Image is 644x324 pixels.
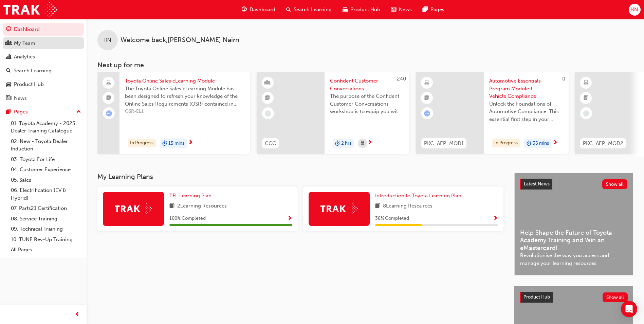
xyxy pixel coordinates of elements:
[423,5,428,14] span: pages-icon
[520,292,628,303] a: Product HubShow all
[320,203,358,214] img: Trak
[391,5,396,14] span: news-icon
[14,80,44,88] div: Product Hub
[8,154,84,165] a: 03. Toyota For Life
[6,54,11,60] span: chart-icon
[75,310,80,319] span: prev-icon
[520,252,627,267] span: Revolutionise the way you access and manage your learning resources.
[602,179,628,189] button: Show all
[8,214,84,224] a: 08. Service Training
[583,140,623,147] span: PKC_AEP_MOD2
[250,6,275,14] span: Dashboard
[520,179,627,190] a: Latest NewsShow all
[424,78,429,87] span: learningResourceType_ELEARNING-icon
[3,78,84,91] a: Product Hub
[337,3,386,17] a: car-iconProduct Hub
[341,140,351,147] span: 2 hrs
[3,37,84,50] a: My Team
[386,3,417,17] a: news-iconNews
[629,4,641,16] button: KN
[330,92,404,115] span: The purpose of the Confident Customer Conversations workshop is to equip you with tools to commun...
[281,3,337,17] a: search-iconSearch Learning
[265,78,270,87] span: learningResourceType_INSTRUCTOR_LED-icon
[14,108,28,116] div: Pages
[583,110,589,116] span: learningRecordVerb_NONE-icon
[3,106,84,118] button: Pages
[121,36,239,44] span: Welcome back , [PERSON_NAME] Nairn
[97,173,503,181] h3: My Learning Plans
[527,139,531,148] span: duration-icon
[87,61,644,69] h3: Next up for me
[424,140,464,147] span: PKC_AEP_MOD1
[524,181,550,187] span: Latest News
[128,139,156,148] div: In Progress
[375,202,380,211] span: book-icon
[6,40,11,47] span: people-icon
[6,26,11,33] span: guage-icon
[104,36,111,44] span: KN
[367,140,372,146] span: next-icon
[265,110,271,116] span: learningRecordVerb_NONE-icon
[3,65,84,77] a: Search Learning
[343,5,348,14] span: car-icon
[603,292,628,302] button: Show all
[125,108,245,115] span: OSR-EL1
[417,3,450,17] a: pages-iconPages
[169,202,174,211] span: book-icon
[242,5,247,14] span: guage-icon
[350,6,380,14] span: Product Hub
[257,72,409,154] a: 240CCCConfident Customer ConversationsThe purpose of the Confident Customer Conversations worksho...
[584,78,588,87] span: learningResourceType_ELEARNING-icon
[492,139,520,148] div: In Progress
[335,139,340,148] span: duration-icon
[8,136,84,154] a: 02. New - Toyota Dealer Induction
[399,6,412,14] span: News
[6,68,11,74] span: search-icon
[6,95,11,102] span: news-icon
[125,77,245,85] span: Toyota Online Sales eLearning Module
[493,216,498,222] span: Show Progress
[6,82,11,88] span: car-icon
[424,110,430,116] span: learningRecordVerb_ATTEMPT-icon
[169,215,206,222] span: 100 % Completed
[286,5,291,14] span: search-icon
[489,100,563,123] span: Unlock the Foundations of Automotive Compliance. This essential first step in your Automotive Ess...
[287,216,292,222] span: Show Progress
[8,185,84,203] a: 06. Electrification (EV & Hybrid)
[8,164,84,175] a: 04. Customer Experience
[265,94,270,103] span: booktick-icon
[584,94,588,103] span: booktick-icon
[375,193,461,199] span: Introduction to Toyota Learning Plan
[631,6,638,14] span: KN
[168,140,184,147] span: 15 mins
[287,214,292,223] button: Show Progress
[125,85,245,108] span: The Toyota Online Sales eLearning Module has been designed to refresh your knowledge of the Onlin...
[8,245,84,255] a: All Pages
[3,2,57,17] img: Trak
[169,192,214,200] a: TFL Learning Plan
[383,202,433,211] span: 8 Learning Resources
[6,109,11,115] span: pages-icon
[14,94,27,102] div: News
[14,53,35,61] div: Analytics
[14,67,52,75] div: Search Learning
[169,193,211,199] span: TFL Learning Plan
[3,51,84,63] a: Analytics
[330,77,404,92] span: Confident Customer Conversations
[3,23,84,36] a: Dashboard
[265,140,276,147] span: CCC
[424,94,429,103] span: booktick-icon
[375,192,464,200] a: Introduction to Toyota Learning Plan
[523,294,550,300] span: Product Hub
[177,202,227,211] span: 2 Learning Resources
[294,6,332,14] span: Search Learning
[375,215,409,222] span: 38 % Completed
[8,224,84,234] a: 09. Technical Training
[397,76,406,82] span: 240
[8,118,84,136] a: 01. Toyota Academy - 2025 Dealer Training Catalogue
[361,139,364,148] span: calendar-icon
[106,78,111,87] span: laptop-icon
[115,203,152,214] img: Trak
